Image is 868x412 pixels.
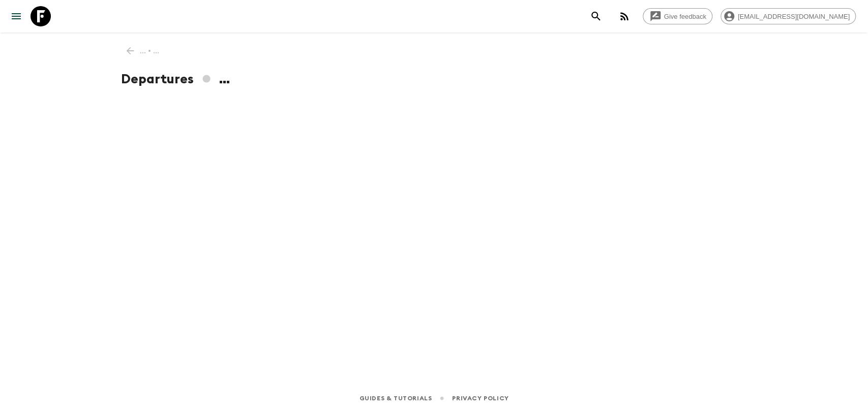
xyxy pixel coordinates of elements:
[643,8,712,24] a: Give feedback
[452,393,508,404] a: Privacy Policy
[721,8,856,24] div: [EMAIL_ADDRESS][DOMAIN_NAME]
[659,13,712,20] span: Give feedback
[586,6,606,26] button: search adventures
[121,69,747,89] h1: Departures ...
[359,393,432,404] a: Guides & Tutorials
[732,13,855,20] span: [EMAIL_ADDRESS][DOMAIN_NAME]
[6,6,26,26] button: menu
